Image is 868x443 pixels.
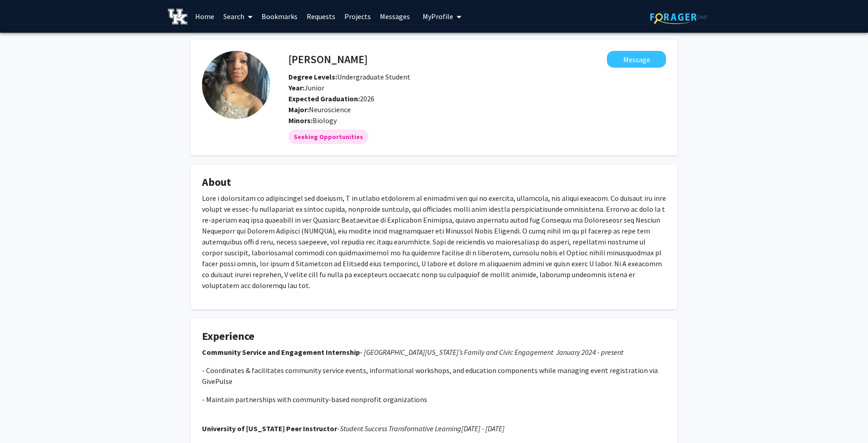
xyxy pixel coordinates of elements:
a: Requests [302,0,340,32]
span: Biology [313,116,337,125]
p: Lore i dolorsitam co adipiscingel sed doeiusm, T in utlabo etdolorem al enimadmi ven qui no exerc... [202,193,666,291]
img: ForagerOne Logo [650,10,707,24]
span: [GEOGRAPHIC_DATA][US_STATE]’s Family and Civic Engagement J [364,348,559,357]
strong: Community Service and Engagement Internship [202,348,360,357]
strong: University of [US_STATE] Peer Instructor [202,424,337,433]
iframe: Chat [7,402,39,436]
span: Undergraduate Student [288,72,410,81]
b: Major: [288,105,309,114]
mat-chip: Seeking Opportunities [288,129,368,144]
span: My Profile [423,12,453,21]
span: anuary 2024 - present [559,348,623,357]
span: - [360,348,364,357]
a: Home [191,0,219,32]
h4: About [202,176,666,189]
p: - [202,423,666,434]
b: Expected Graduation: [288,94,360,103]
a: Messages [375,0,414,32]
em: [DATE] - [DATE] [461,424,505,433]
span: - Coordinates & facilitates community service events, informational workshops, and education comp... [202,366,658,386]
em: Student Success Transformative Learning [340,424,461,433]
b: Year: [288,83,304,92]
h4: Experience [202,330,666,343]
span: 2026 [288,94,374,103]
a: Projects [340,0,375,32]
img: University of Kentucky Logo [168,9,187,25]
b: Minors: [288,116,313,125]
span: - Maintain partnerships with community-based nonprofit organizations [202,395,427,404]
button: Message Adreonna Rainey [607,51,666,68]
a: Search [219,0,257,32]
h4: [PERSON_NAME] [288,51,368,68]
span: Neuroscience [309,105,351,114]
a: Bookmarks [257,0,302,32]
b: Degree Levels: [288,72,337,81]
img: Profile Picture [202,51,270,119]
span: Junior [288,83,324,92]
